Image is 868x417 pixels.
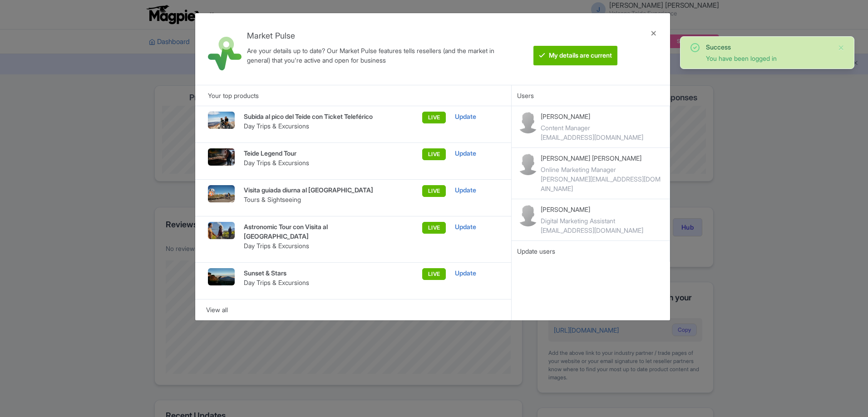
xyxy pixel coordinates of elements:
img: judz9wuix3nspedbahyb.jpg [208,222,235,239]
div: Update [455,148,498,158]
div: Update [455,222,498,232]
p: Visita guiada diurna al [GEOGRAPHIC_DATA] [244,185,394,195]
div: Your top products [195,85,512,106]
btn: My details are current [533,46,617,65]
div: Content Manager [541,123,643,132]
div: Update [455,185,498,195]
p: Day Trips & Excursions [244,278,394,287]
p: [PERSON_NAME] [PERSON_NAME] [541,153,664,163]
img: pgbfh32jdvgqtpinswpf.jpg [208,268,235,285]
div: Update [455,112,498,122]
div: View all [206,305,501,315]
img: momia-guanche-teide-legend-tour_px3upo.jpg [208,148,235,166]
div: Update users [517,246,664,256]
p: Tours & Sightseeing [244,195,394,204]
div: [EMAIL_ADDRESS][DOMAIN_NAME] [541,132,643,142]
div: [PERSON_NAME][EMAIL_ADDRESS][DOMAIN_NAME] [541,174,664,193]
p: [PERSON_NAME] [541,112,643,121]
div: Success [706,42,830,52]
img: contact-b11cc6e953956a0c50a2f97983291f06.png [517,112,539,133]
div: [EMAIL_ADDRESS][DOMAIN_NAME] [541,226,643,235]
h4: Market Pulse [247,31,508,40]
img: y32collyunuqaqnyagzy.jpg [208,112,235,129]
div: Online Marketing Manager [541,165,664,174]
p: Teide Legend Tour [244,148,394,158]
p: Sunset & Stars [244,268,394,278]
p: [PERSON_NAME] [541,205,643,214]
p: Astronomic Tour con Visita al [GEOGRAPHIC_DATA] [244,222,394,241]
p: Subida al pico del Teide con Ticket Teleférico [244,112,394,121]
img: contact-b11cc6e953956a0c50a2f97983291f06.png [517,153,539,175]
img: contact-b11cc6e953956a0c50a2f97983291f06.png [517,205,539,226]
div: Digital Marketing Assistant [541,216,643,226]
div: You have been logged in [706,54,830,63]
p: Day Trips & Excursions [244,158,394,167]
img: market_pulse-1-0a5220b3d29e4a0de46fb7534bebe030.svg [208,37,242,70]
div: Users [512,85,670,106]
p: Day Trips & Excursions [244,241,394,250]
button: Close [838,42,845,53]
img: v69h4qhcbh2mpd0auczx.jpg [208,185,235,202]
div: Update [455,268,498,278]
p: Day Trips & Excursions [244,121,394,131]
div: Are your details up to date? Our Market Pulse features tells resellers (and the market in general... [247,46,508,65]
